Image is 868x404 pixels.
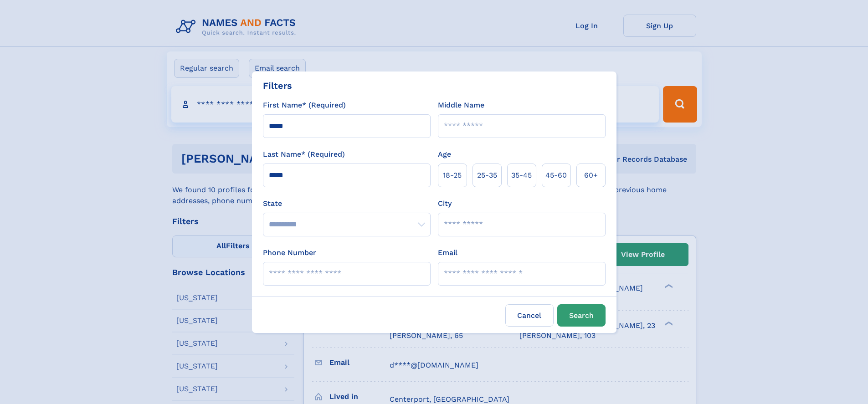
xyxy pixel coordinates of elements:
[584,170,598,181] span: 60+
[557,304,606,327] button: Search
[545,170,567,181] span: 45‑60
[263,79,292,92] div: Filters
[505,304,554,327] label: Cancel
[438,149,451,160] label: Age
[263,100,346,111] label: First Name* (Required)
[477,170,497,181] span: 25‑35
[263,198,431,209] label: State
[438,100,484,111] label: Middle Name
[263,247,316,258] label: Phone Number
[438,198,452,209] label: City
[263,149,345,160] label: Last Name* (Required)
[438,247,457,258] label: Email
[443,170,462,181] span: 18‑25
[511,170,532,181] span: 35‑45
